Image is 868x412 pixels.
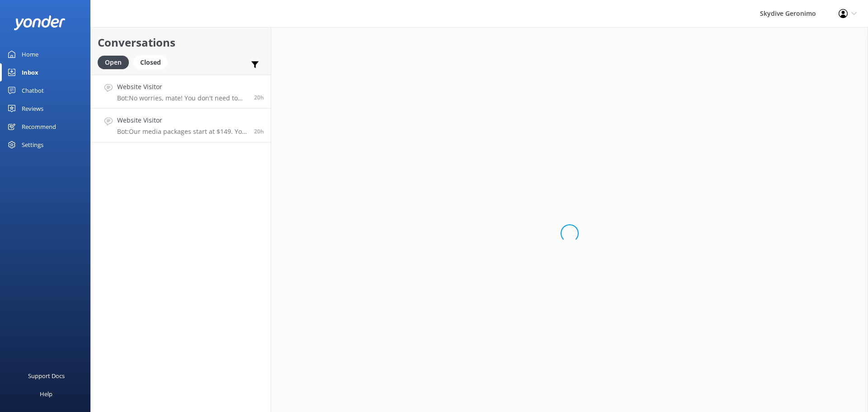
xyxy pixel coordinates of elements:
[40,385,52,403] div: Help
[133,56,168,69] div: Closed
[117,82,247,92] h4: Website Visitor
[98,34,264,51] h2: Conversations
[117,115,247,125] h4: Website Visitor
[22,99,43,118] div: Reviews
[254,94,264,101] span: Oct 13 2025 01:14pm (UTC +08:00) Australia/Perth
[91,109,271,142] a: Website VisitorBot:Our media packages start at $149. You can add a photo and video package during...
[117,128,247,136] p: Bot: Our media packages start at $149. You can add a photo and video package during the online bo...
[22,136,43,154] div: Settings
[14,15,66,30] img: yonder-white-logo.png
[28,367,65,385] div: Support Docs
[22,63,38,81] div: Inbox
[22,45,38,63] div: Home
[91,75,271,109] a: Website VisitorBot:No worries, mate! You don't need to bring your passport or any ID for your sky...
[22,81,44,99] div: Chatbot
[98,56,129,69] div: Open
[22,118,56,136] div: Recommend
[254,128,264,135] span: Oct 13 2025 12:58pm (UTC +08:00) Australia/Perth
[133,57,172,67] a: Closed
[117,94,247,102] p: Bot: No worries, mate! You don't need to bring your passport or any ID for your skydive with us. ...
[98,57,133,67] a: Open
